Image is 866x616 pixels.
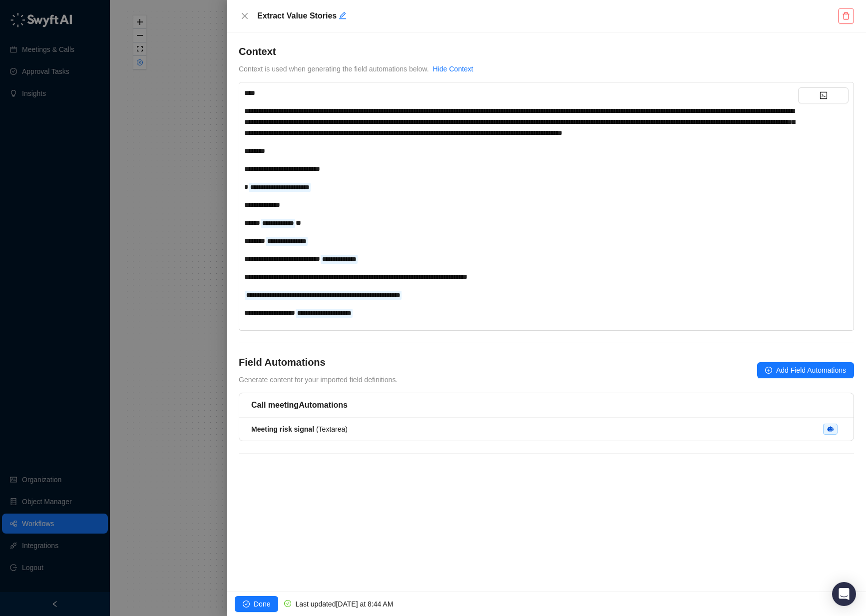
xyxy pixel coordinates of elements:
[239,65,429,73] span: Context is used when generating the field automations below.
[284,600,291,607] span: check-circle
[339,10,347,22] button: Edit
[239,355,398,369] h4: Field Automations
[254,599,270,610] span: Done
[235,596,278,612] button: Done
[776,365,846,376] span: Add Field Automations
[251,425,348,433] span: ( Textarea )
[295,600,393,608] span: Last updated [DATE] at 8:44 AM
[765,367,772,374] span: plus-circle
[757,362,854,378] button: Add Field Automations
[239,376,398,384] span: Generate content for your imported field definitions.
[433,65,473,73] a: Hide Context
[339,11,347,19] span: edit
[239,44,854,58] h4: Context
[243,601,250,608] span: check-circle
[820,91,828,99] span: code
[832,582,856,606] div: Open Intercom Messenger
[239,10,251,22] button: Close
[241,12,249,20] span: close
[842,12,850,20] span: delete
[251,425,314,433] strong: Meeting risk signal
[257,10,836,22] h5: Extract Value Stories
[251,399,842,411] h5: Call meeting Automations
